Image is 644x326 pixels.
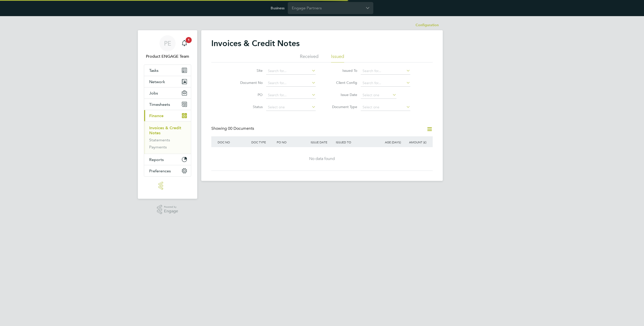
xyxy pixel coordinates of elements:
[216,136,250,148] div: DOC NO
[328,105,357,109] label: Document Type
[250,136,275,148] div: DOC TYPE
[144,35,191,59] a: PEProduct ENGAGE Team
[186,37,192,43] span: 1
[211,126,255,131] div: Showing
[416,20,439,30] li: Configuration
[149,138,170,142] a: Statements
[328,80,357,85] label: Client Config
[361,80,410,87] input: Search for...
[271,6,285,10] label: Business
[149,169,171,173] span: Preferences
[234,92,263,97] label: PO
[216,156,428,161] div: No data found
[149,145,167,149] a: Payments
[402,136,428,148] div: AMOUNT (£)
[266,104,316,111] input: Select one
[164,209,178,213] span: Engage
[144,182,191,190] a: Go to home page
[144,87,191,99] button: Jobs
[157,205,178,214] a: Powered byEngage
[234,80,263,85] label: Document No
[149,79,165,84] span: Network
[328,92,357,97] label: Issue Date
[328,68,357,73] label: Issued To
[158,182,177,190] img: engage-logo-retina.png
[377,136,402,148] div: AGE (DAYS)
[144,99,191,110] button: Timesheets
[144,76,191,87] button: Network
[149,68,158,73] span: Tasks
[335,136,377,148] div: ISSUED TO
[144,53,191,59] span: Product ENGAGE Team
[361,104,410,111] input: Select one
[144,165,191,176] button: Preferences
[149,125,181,135] a: Invoices & Credit Notes
[149,102,170,107] span: Timesheets
[164,205,178,209] span: Powered by
[144,154,191,165] button: Reports
[138,30,197,199] nav: Main navigation
[164,40,171,47] span: PE
[309,136,335,148] div: ISSUE DATE
[361,92,396,99] input: Select one
[266,68,316,75] input: Search for...
[144,110,191,121] button: Finance
[266,92,316,99] input: Search for...
[144,65,191,76] a: Tasks
[228,126,254,131] span: 00 Documents
[179,35,189,51] a: 1
[331,53,344,62] li: Issued
[149,113,164,118] span: Finance
[266,80,316,87] input: Search for...
[275,136,309,148] div: PO NO
[300,53,318,62] li: Received
[144,121,191,154] div: Finance
[211,38,300,48] h2: Invoices & Credit Notes
[234,105,263,109] label: Status
[149,91,158,95] span: Jobs
[234,68,263,73] label: Site
[361,68,410,75] input: Search for...
[149,157,164,162] span: Reports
